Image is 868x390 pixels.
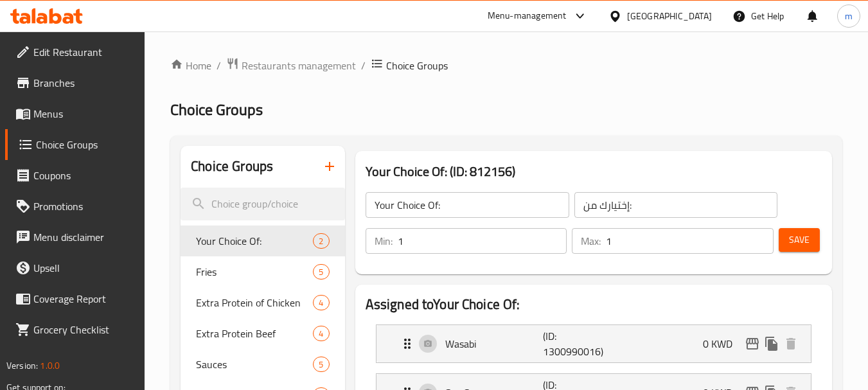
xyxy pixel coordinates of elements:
[170,57,842,74] nav: breadcrumb
[314,297,328,309] span: 4
[386,58,448,73] span: Choice Groups
[313,326,329,341] div: Choices
[366,161,822,182] h3: Your Choice Of: (ID: 812156)
[314,328,328,340] span: 4
[313,264,329,279] div: Choices
[314,266,328,278] span: 5
[366,319,822,368] li: Expand
[33,322,135,337] span: Grocery Checklist
[33,168,135,183] span: Coupons
[217,58,221,73] li: /
[170,58,211,73] a: Home
[543,328,608,359] p: (ID: 1300990016)
[181,349,344,380] div: Sauces5
[5,37,145,67] a: Edit Restaurant
[313,357,329,372] div: Choices
[445,336,544,351] p: Wasabi
[627,9,712,23] div: [GEOGRAPHIC_DATA]
[33,75,135,91] span: Branches
[196,295,313,310] span: Extra Protein of Chicken
[375,233,393,249] p: Min:
[181,226,344,256] div: Your Choice Of:2
[5,160,145,191] a: Coupons
[5,222,145,253] a: Menu disclaimer
[40,357,60,374] span: 1.0.0
[5,314,145,345] a: Grocery Checklist
[33,44,135,60] span: Edit Restaurant
[191,157,273,176] h2: Choice Groups
[5,129,145,160] a: Choice Groups
[762,334,781,353] button: duplicate
[5,191,145,222] a: Promotions
[196,264,313,279] span: Fries
[226,57,356,74] a: Restaurants management
[5,253,145,283] a: Upsell
[181,287,344,318] div: Extra Protein of Chicken4
[313,233,329,249] div: Choices
[488,8,567,24] div: Menu-management
[5,98,145,129] a: Menus
[196,326,313,341] span: Extra Protein Beef
[313,295,329,310] div: Choices
[361,58,366,73] li: /
[314,359,328,371] span: 5
[33,291,135,306] span: Coverage Report
[366,295,822,314] h2: Assigned to Your Choice Of:
[5,67,145,98] a: Branches
[33,260,135,276] span: Upsell
[196,357,313,372] span: Sauces
[170,95,263,124] span: Choice Groups
[743,334,762,353] button: edit
[789,232,810,248] span: Save
[779,228,820,252] button: Save
[703,336,743,351] p: 0 KWD
[181,188,344,220] input: search
[181,318,344,349] div: Extra Protein Beef4
[314,235,328,247] span: 2
[6,357,38,374] span: Version:
[242,58,356,73] span: Restaurants management
[5,283,145,314] a: Coverage Report
[33,106,135,121] span: Menus
[33,229,135,245] span: Menu disclaimer
[33,199,135,214] span: Promotions
[845,9,853,23] span: m
[196,233,313,249] span: Your Choice Of:
[36,137,135,152] span: Choice Groups
[581,233,601,249] p: Max:
[781,334,801,353] button: delete
[181,256,344,287] div: Fries5
[376,325,811,362] div: Expand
